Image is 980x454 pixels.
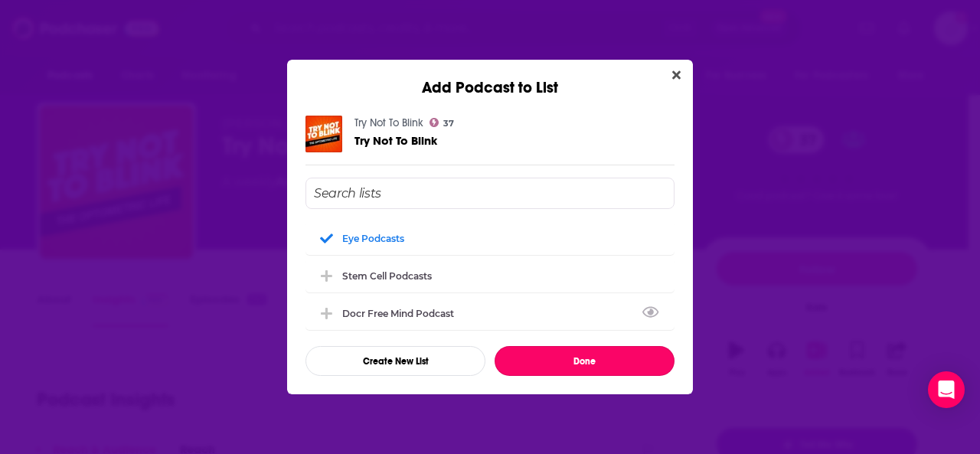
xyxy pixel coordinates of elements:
[287,60,693,97] div: Add Podcast to List
[454,316,463,318] button: View Link
[354,116,423,129] a: Try Not To Blink
[342,233,404,244] div: eye podcasts
[305,259,675,292] div: Stem Cell Podcasts
[928,371,965,408] div: Open Intercom Messenger
[305,178,675,376] div: Add Podcast To List
[443,120,454,127] span: 37
[305,346,485,376] button: Create New List
[305,296,675,330] div: docr free mind podcast
[495,346,675,376] button: Done
[430,118,454,127] a: 37
[666,66,687,85] button: Close
[354,134,437,147] a: Try Not To Blink
[342,308,463,319] div: docr free mind podcast
[305,116,342,152] img: Try Not To Blink
[305,178,675,209] input: Search lists
[305,221,675,255] div: eye podcasts
[342,270,432,282] div: Stem Cell Podcasts
[354,133,437,148] span: Try Not To Blink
